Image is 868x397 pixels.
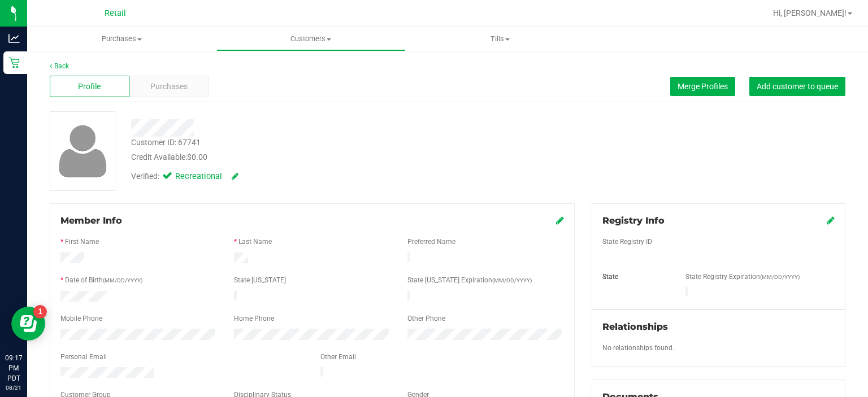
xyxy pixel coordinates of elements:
[749,77,845,96] button: Add customer to queue
[60,352,107,362] label: Personal Email
[594,272,677,282] div: State
[27,34,216,44] span: Purchases
[65,275,142,285] label: Date of Birth
[60,215,122,226] span: Member Info
[234,313,274,324] label: Home Phone
[602,215,665,226] span: Registry Info
[238,237,272,247] label: Last Name
[5,353,22,383] p: 09:17 PM PDT
[217,34,405,44] span: Customers
[175,171,220,183] span: Recreational
[492,277,532,283] span: (MM/DD/YYYY)
[407,275,532,285] label: State [US_STATE] Expiration
[65,237,99,247] label: First Name
[131,137,201,149] div: Customer ID: 67741
[5,383,22,392] p: 08/21
[406,34,594,44] span: Tills
[131,171,238,183] div: Verified:
[33,305,47,319] iframe: Resource center unread badge
[407,313,445,324] label: Other Phone
[187,152,207,162] span: $0.00
[150,81,188,93] span: Purchases
[78,81,101,93] span: Profile
[8,33,20,44] inline-svg: Analytics
[50,62,69,70] a: Back
[406,27,595,51] a: Tills
[131,151,520,163] div: Credit Available:
[407,237,455,247] label: Preferred Name
[760,274,800,280] span: (MM/DD/YYYY)
[773,8,847,18] span: Hi, [PERSON_NAME]!
[53,122,112,180] img: user-icon.png
[670,77,735,96] button: Merge Profiles
[320,352,356,362] label: Other Email
[678,82,728,91] span: Merge Profiles
[685,272,800,282] label: State Registry Expiration
[602,321,668,332] span: Relationships
[27,27,216,51] a: Purchases
[8,57,20,68] inline-svg: Retail
[602,237,652,247] label: State Registry ID
[105,8,126,18] span: Retail
[234,275,286,285] label: State [US_STATE]
[103,277,142,283] span: (MM/DD/YYYY)
[602,343,674,353] label: No relationships found.
[11,307,45,341] iframe: Resource center
[60,313,102,324] label: Mobile Phone
[757,82,838,91] span: Add customer to queue
[216,27,406,51] a: Customers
